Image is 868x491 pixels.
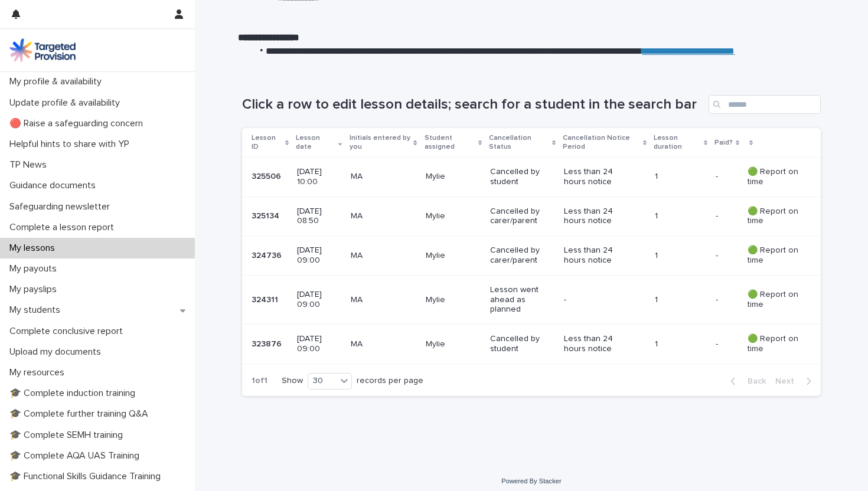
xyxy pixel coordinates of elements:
p: Complete conclusive report [5,326,132,337]
h1: Click a row to edit lesson details; search for a student in the search bar [242,96,704,113]
p: Paid? [714,136,733,149]
p: Show [282,376,303,386]
p: Initials entered by you [350,132,411,153]
tr: 325134325134 [DATE] 08:50MAMylieCancelled by carer/parentLess than 24 hours notice1-- 🟢 Report on... [242,197,821,236]
p: 🟢 Report on time [748,334,802,354]
p: - [716,248,720,261]
p: [DATE] 09:00 [297,290,341,310]
p: 🔴 Raise a safeguarding concern [5,118,152,129]
p: - [716,169,720,182]
p: 🟢 Report on time [748,167,802,187]
p: 1 [655,251,706,261]
p: MA [351,172,416,182]
p: 🟢 Report on time [748,245,802,266]
input: Search [709,95,821,114]
p: My resources [5,367,74,378]
p: MA [351,211,416,221]
p: Mylie [426,172,481,182]
p: Complete a lesson report [5,222,123,233]
p: Less than 24 hours notice [564,334,629,354]
p: 🎓 Functional Skills Guidance Training [5,471,170,482]
button: Next [771,376,821,387]
p: Mylie [426,339,481,349]
p: 1 [655,211,706,221]
p: Mylie [426,295,481,305]
p: - [716,337,720,349]
p: - [564,295,629,305]
p: 🎓 Complete induction training [5,388,145,399]
p: Mylie [426,211,481,221]
span: Next [775,377,801,385]
p: - [716,293,720,305]
tr: 325506325506 [DATE] 10:00MAMylieCancelled by studentLess than 24 hours notice1-- 🟢 Report on time [242,158,821,197]
p: Lesson went ahead as planned [490,285,554,315]
p: 1 [655,295,706,305]
p: Update profile & availability [5,97,129,109]
p: [DATE] 09:00 [297,245,341,266]
p: Cancellation Notice Period [563,132,640,153]
p: Less than 24 hours notice [564,245,629,266]
p: 1 [655,339,706,349]
p: 324736 [252,248,284,261]
tr: 324736324736 [DATE] 09:00MAMylieCancelled by carer/parentLess than 24 hours notice1-- 🟢 Report on... [242,236,821,276]
p: 🎓 Complete further training Q&A [5,408,158,420]
p: Cancellation Status [489,132,549,153]
p: Less than 24 hours notice [564,167,629,187]
p: My lessons [5,243,64,254]
div: 30 [308,375,337,387]
p: 🎓 Complete AQA UAS Training [5,450,149,461]
p: My payouts [5,263,66,274]
p: 🟢 Report on time [748,207,802,227]
p: Student assigned [425,132,476,153]
p: MA [351,251,416,261]
img: M5nRWzHhSzIhMunXDL62 [9,38,76,62]
span: Back [740,377,766,385]
p: Cancelled by carer/parent [490,207,554,227]
p: [DATE] 09:00 [297,334,341,354]
p: Upload my documents [5,346,110,358]
p: My students [5,305,70,316]
p: MA [351,295,416,305]
p: - [716,209,720,221]
p: [DATE] 08:50 [297,207,341,227]
p: 325506 [252,169,283,182]
p: 🎓 Complete SEMH training [5,430,132,441]
p: My profile & availability [5,76,111,87]
button: Back [721,376,771,387]
p: Cancelled by student [490,167,554,187]
p: 324311 [252,293,280,305]
p: 1 [655,172,706,182]
p: MA [351,339,416,349]
p: 325134 [252,209,282,221]
p: 🟢 Report on time [748,290,802,310]
a: Powered By Stacker [501,477,561,485]
tr: 323876323876 [DATE] 09:00MAMylieCancelled by studentLess than 24 hours notice1-- 🟢 Report on time [242,325,821,364]
p: Lesson ID [252,132,282,153]
p: Cancelled by student [490,334,554,354]
p: Cancelled by carer/parent [490,245,554,266]
p: Safeguarding newsletter [5,201,119,212]
p: Less than 24 hours notice [564,207,629,227]
p: [DATE] 10:00 [297,167,341,187]
p: Guidance documents [5,180,105,191]
p: Helpful hints to share with YP [5,139,139,150]
p: records per page [357,376,423,386]
p: My payslips [5,284,66,295]
p: Mylie [426,251,481,261]
p: 1 of 1 [242,366,277,395]
p: TP News [5,159,56,171]
p: Lesson date [296,132,335,153]
p: 323876 [252,337,284,349]
p: Lesson duration [654,132,700,153]
tr: 324311324311 [DATE] 09:00MAMylieLesson went ahead as planned-1-- 🟢 Report on time [242,275,821,324]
